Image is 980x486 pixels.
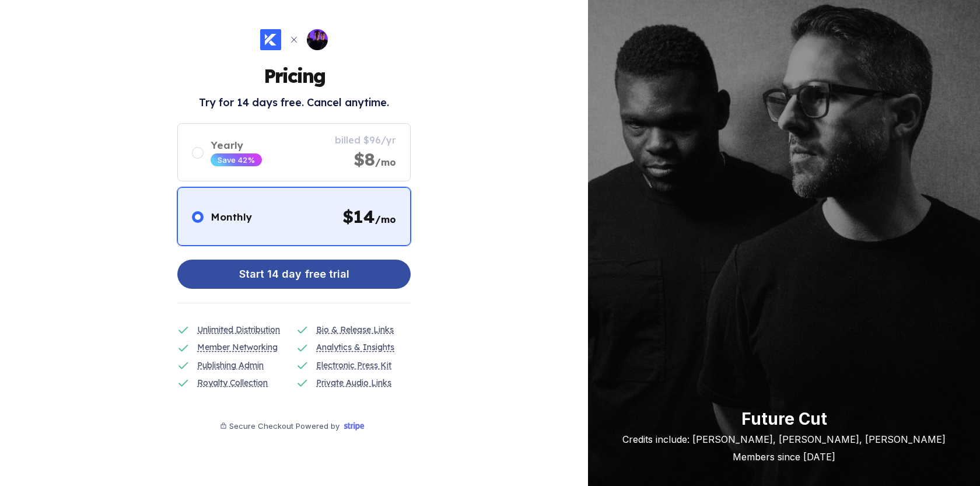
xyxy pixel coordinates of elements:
[316,341,394,354] div: Analytics & Insights
[375,156,396,168] span: /mo
[177,260,411,289] button: Start 14 day free trial
[199,96,389,109] h2: Try for 14 days free. Cancel anytime.
[353,148,396,170] div: $8
[197,323,280,336] div: Unlimited Distribution
[229,421,339,431] div: Secure Checkout Powered by
[316,359,391,372] div: Electronic Press Kit
[622,409,946,429] div: Future Cut
[316,323,394,336] div: Bio & Release Links
[197,341,278,354] div: Member Networking
[197,376,268,389] div: Royalty Collection
[307,29,328,50] img: ab6761610000e5eba7e9da14683b979a193fd83d
[211,139,262,151] div: Yearly
[375,214,396,225] span: /mo
[342,205,396,228] div: $ 14
[264,64,325,88] h1: Pricing
[335,134,396,146] div: billed $96/yr
[239,263,349,286] div: Start 14 day free trial
[211,211,252,223] div: Monthly
[622,451,946,463] div: Members since [DATE]
[197,359,264,372] div: Publishing Admin
[218,155,255,165] div: Save 42%
[622,433,946,445] div: Credits include: [PERSON_NAME], [PERSON_NAME], [PERSON_NAME]
[316,376,391,389] div: Private Audio Links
